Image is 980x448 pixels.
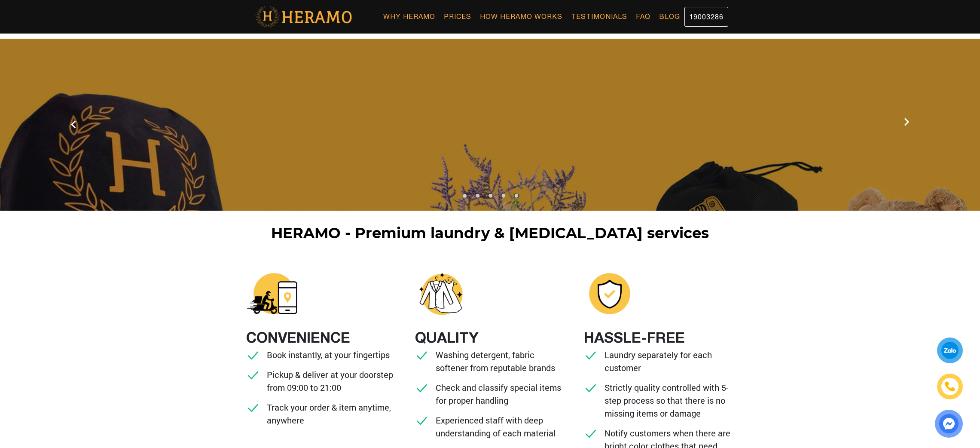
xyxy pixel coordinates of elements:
[436,381,565,407] p: Check and classify special items for proper handling
[604,348,734,374] p: Laundry separately for each customer
[584,348,598,362] img: checked.svg
[486,193,495,202] button: 3
[415,268,467,319] img: heramo-giat-hap-giat-kho-chat-luong
[246,326,350,348] div: CONVENIENCE
[655,7,684,26] a: Blog
[415,414,429,427] img: checked.svg
[684,7,728,27] a: 19003286
[604,381,734,420] p: Strictly quality controlled with 5-step process so that there is no missing items or damage
[252,6,355,28] img: logo-with-text.png
[499,193,507,202] button: 4
[460,193,469,202] button: 1
[945,381,955,392] img: phone-icon
[246,268,298,319] img: heramo-giat-hap-giat-kho-tien-loi
[415,381,429,395] img: checked.svg
[938,375,962,398] a: phone-icon
[473,193,482,202] button: 2
[246,401,260,414] img: checked.svg
[436,348,565,374] p: Washing detergent, fabric softener from reputable brands
[440,7,476,26] a: Prices
[246,368,260,382] img: checked.svg
[250,224,730,242] h1: HERAMO - Premium laundry & [MEDICAL_DATA] services
[436,414,565,439] p: Experienced staff with deep understanding of each material
[584,326,685,348] div: HASSLE-FREE
[379,7,440,26] a: Why Heramo
[267,348,390,361] p: Book instantly, at your fingertips
[415,326,479,348] div: QUALITY
[584,427,598,440] img: checked.svg
[512,193,520,202] button: 5
[584,381,598,395] img: checked.svg
[267,368,397,394] p: Pickup & deliver at your doorstep from 09:00 to 21:00
[476,7,567,26] a: How Heramo Works
[267,401,397,427] p: Track your order & item anytime, anywhere
[567,7,632,26] a: Testimonials
[246,348,260,362] img: checked.svg
[632,7,655,26] a: FAQ
[584,268,635,319] img: heramo-giat-hap-giat-kho-an-tam
[415,348,429,362] img: checked.svg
